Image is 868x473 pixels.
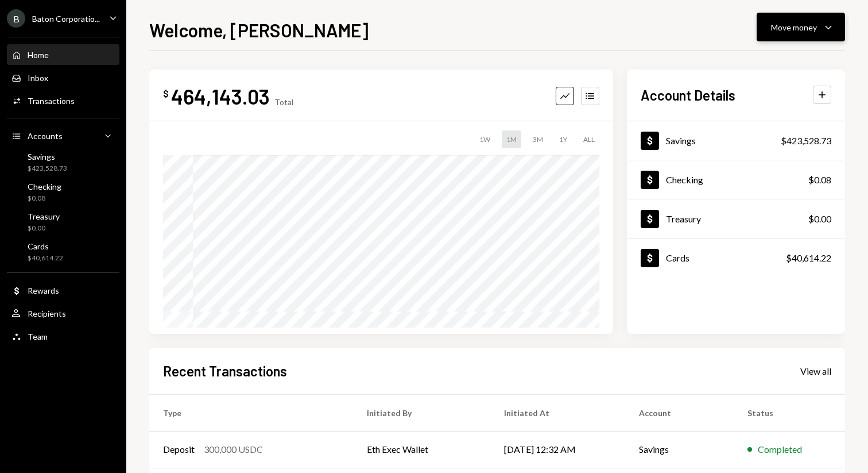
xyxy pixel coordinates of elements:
div: 1M [502,130,521,148]
div: Treasury [666,213,701,224]
th: Initiated At [490,394,625,431]
div: Savings [28,152,67,161]
a: Savings$423,528.73 [627,121,845,160]
div: $ [163,88,169,99]
div: Home [28,50,49,60]
div: Rewards [28,286,59,295]
a: Inbox [7,67,119,88]
a: Rewards [7,280,119,301]
a: Home [7,44,119,65]
a: Treasury$0.00 [627,199,845,238]
div: Completed [758,443,802,456]
div: Checking [28,182,61,191]
a: Checking$0.08 [7,178,119,206]
div: $40,614.22 [786,251,831,265]
th: Account [625,394,734,431]
a: Checking$0.08 [627,160,845,199]
div: Inbox [28,73,48,83]
div: ALL [579,130,599,148]
div: Deposit [163,443,195,456]
div: $0.00 [808,212,831,226]
div: 3M [528,130,548,148]
div: Total [274,97,293,107]
td: Eth Exec Wallet [353,431,490,468]
a: Accounts [7,125,119,146]
div: Cards [666,252,689,263]
th: Status [734,394,845,431]
a: Cards$40,614.22 [7,238,119,266]
div: Move money [771,21,817,33]
a: Transactions [7,90,119,111]
div: Baton Corporatio... [32,14,100,24]
button: Move money [757,13,845,41]
div: $0.00 [28,224,60,233]
td: [DATE] 12:32 AM [490,431,625,468]
div: $0.08 [28,194,61,203]
th: Initiated By [353,394,490,431]
div: Recipients [28,309,66,318]
h2: Recent Transactions [163,362,287,380]
h2: Account Details [641,86,735,105]
div: View all [800,366,831,377]
div: $0.08 [808,173,831,187]
a: Cards$40,614.22 [627,239,845,277]
div: Transactions [28,96,75,106]
div: $423,528.73 [28,164,67,174]
a: Savings$423,528.73 [7,148,119,176]
th: Type [149,394,353,431]
div: B [7,9,25,28]
a: Team [7,326,119,347]
a: View all [800,364,831,377]
div: Savings [666,135,696,146]
td: Savings [625,431,734,468]
div: Accounts [28,131,63,141]
a: Recipients [7,303,119,324]
a: Treasury$0.00 [7,208,119,236]
div: Treasury [28,211,60,221]
div: 464,143.03 [171,83,270,109]
div: Cards [28,241,63,251]
div: 1W [475,130,495,148]
h1: Welcome, [PERSON_NAME] [149,18,369,41]
div: 1Y [555,130,572,148]
div: Team [28,332,48,341]
div: Checking [666,174,703,185]
div: $423,528.73 [781,134,831,148]
div: $40,614.22 [28,253,63,263]
div: 300,000 USDC [204,443,263,456]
